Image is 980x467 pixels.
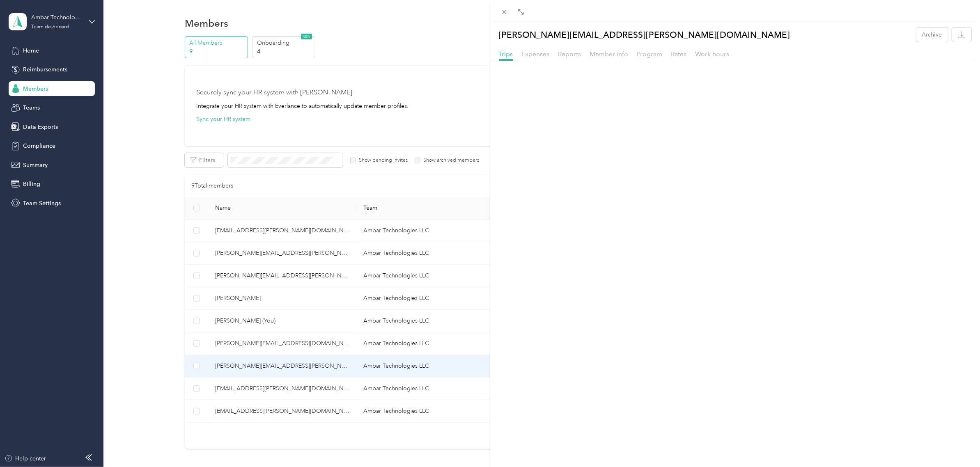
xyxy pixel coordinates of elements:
span: Reports [558,50,581,58]
p: [PERSON_NAME][EMAIL_ADDRESS][PERSON_NAME][DOMAIN_NAME] [499,27,790,42]
button: Archive [916,27,948,42]
span: Trips [499,50,513,58]
span: Rates [671,50,687,58]
span: Program [637,50,663,58]
iframe: Everlance-gr Chat Button Frame [934,421,980,467]
span: Member info [590,50,629,58]
span: Work hours [695,50,730,58]
span: Expenses [522,50,550,58]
